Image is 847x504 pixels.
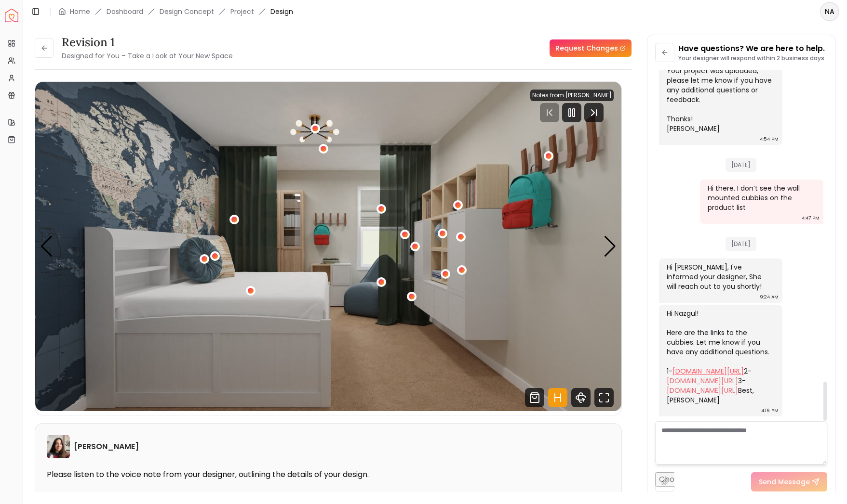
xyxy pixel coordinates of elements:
[820,2,839,21] button: NA
[47,435,70,458] img: Maria Castillero
[160,7,214,16] li: Design Concept
[672,366,744,376] a: [DOMAIN_NAME][URL]
[566,107,578,118] svg: Pause
[548,388,567,407] svg: Hotspots Toggle
[70,7,90,16] a: Home
[5,9,18,22] img: Spacejoy Logo
[821,3,838,20] span: NA
[761,406,779,415] div: 4:16 PM
[530,90,614,101] div: Notes from [PERSON_NAME]
[667,309,773,405] div: Hi Nazgul! Here are the links to the cubbies. Let me know if you have any additional questions. 1...
[5,9,18,22] a: Spacejoy
[47,470,610,479] p: Please listen to the voice note from your designer, outlining the details of your design.
[270,7,293,16] span: Design
[62,35,233,50] h3: Revision 1
[604,236,617,257] div: Next slide
[47,491,92,501] p: Audio Notes:
[760,292,779,302] div: 9:24 AM
[667,376,738,386] a: [DOMAIN_NAME][URL]
[62,51,233,61] small: Designed for You – Take a Look at Your New Space
[678,43,826,54] p: Have questions? We are here to help.
[40,236,53,257] div: Previous slide
[107,7,143,16] a: Dashboard
[35,82,621,411] img: Design Render 1
[667,47,773,133] div: Hi Nazgul! Your project was uploaded, please let me know if you have any additional questions or ...
[726,158,756,172] span: [DATE]
[802,213,820,223] div: 4:47 PM
[678,54,826,62] p: Your designer will respond within 2 business days.
[667,386,738,395] a: [DOMAIN_NAME][URL]
[708,183,814,212] div: Hi there. I don’t see the wall mounted cubbies on the product list
[571,388,591,407] svg: 360 View
[760,134,779,144] div: 4:54 PM
[594,388,614,407] svg: Fullscreen
[667,262,773,291] div: Hi [PERSON_NAME], I've informed your designer, She will reach out to you shortly!
[74,441,139,452] h6: [PERSON_NAME]
[230,7,254,16] a: Project
[584,103,604,122] svg: Next Track
[58,7,293,16] nav: breadcrumb
[35,82,621,411] div: 1 / 4
[525,388,544,407] svg: Shop Products from this design
[35,82,621,411] div: Carousel
[726,237,756,251] span: [DATE]
[550,39,632,57] a: Request Changes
